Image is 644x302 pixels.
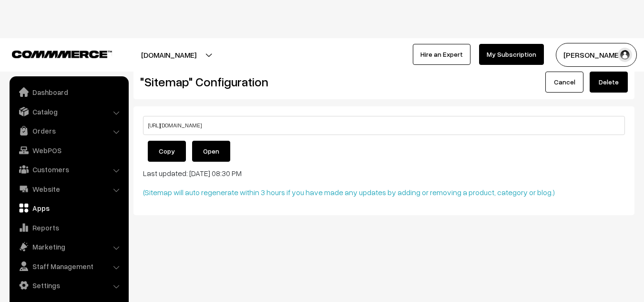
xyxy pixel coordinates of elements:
[12,277,125,294] a: Settings
[108,43,230,67] button: [DOMAIN_NAME]
[12,51,112,58] img: COMMMERCE
[12,83,125,101] a: Dashboard
[556,43,637,67] button: [PERSON_NAME]…
[590,72,628,93] a: Delete
[618,48,632,62] img: user
[545,72,583,93] a: Cancel
[12,122,125,139] a: Orders
[12,103,125,120] a: Catalog
[143,167,625,179] p: Last updated: [DATE] 08:30 PM
[192,141,230,162] a: Open
[479,44,544,65] a: My Subscription
[12,258,125,275] a: Staff Management
[140,74,460,89] h2: "Sitemap" Configuration
[12,238,125,255] a: Marketing
[143,187,625,198] p: (Sitemap will auto regenerate within 3 hours if you have made any updates by adding or removing a...
[12,142,125,159] a: WebPOS
[12,180,125,198] a: Website
[12,219,125,236] a: Reports
[148,141,186,162] button: Copy
[12,161,125,178] a: Customers
[413,44,470,65] a: Hire an Expert
[12,48,95,59] a: COMMMERCE
[12,199,125,217] a: Apps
